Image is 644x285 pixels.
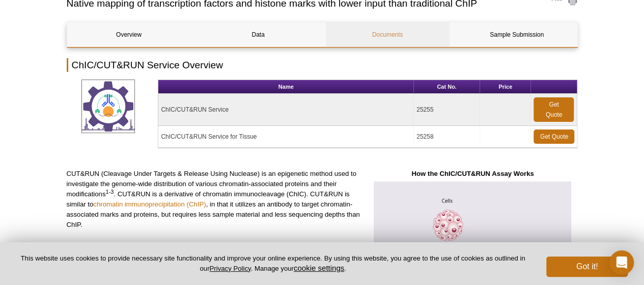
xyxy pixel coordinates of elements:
a: Get Quote [534,129,574,144]
th: Price [480,80,531,94]
button: cookie settings [294,264,344,272]
th: Cat No. [414,80,480,94]
a: Sample Submission [455,22,579,47]
td: ChIC/CUT&RUN Service for Tissue [158,126,414,148]
h2: ChIC/CUT&RUN Service Overview [67,58,578,72]
th: Name [158,80,414,94]
button: Got it! [546,256,628,277]
p: This website uses cookies to provide necessary site functionality and improve your online experie... [16,254,529,273]
a: Overview [67,22,191,47]
a: Get Quote [534,97,574,122]
td: 25258 [414,126,480,148]
a: Privacy Policy [209,265,250,272]
a: chromatin immunoprecipitation (ChIP) [93,200,206,208]
td: 25255 [414,94,480,126]
a: Data [197,22,320,47]
p: CUT&RUN (Cleavage Under Targets & Release Using Nuclease) is an epigenetic method used to investi... [67,169,360,230]
td: ChIC/CUT&RUN Service [158,94,414,126]
strong: How the ChIC/CUT&RUN Assay Works [411,170,534,177]
div: Open Intercom Messenger [609,250,634,275]
img: ChIC/CUT&RUN Service [81,80,135,133]
sup: 1-3 [105,189,114,195]
a: Documents [326,22,450,47]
